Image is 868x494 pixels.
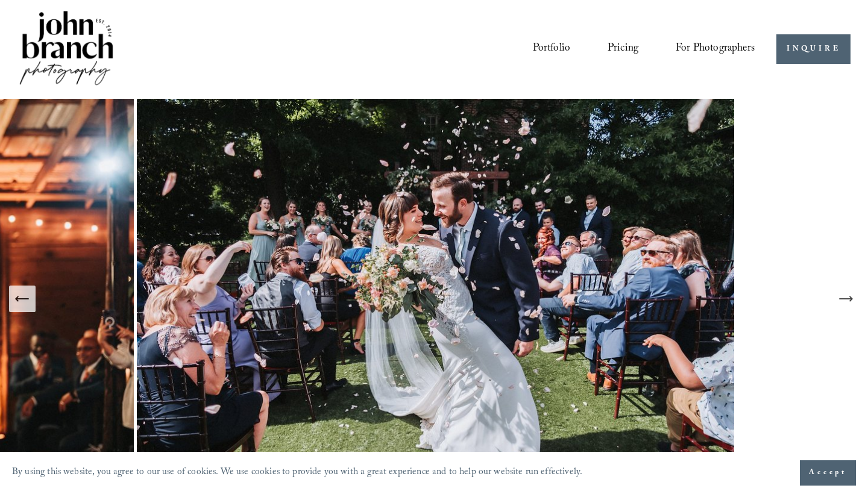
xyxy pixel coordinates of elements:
button: Accept [800,460,856,486]
a: folder dropdown [676,38,755,61]
span: For Photographers [676,39,755,60]
button: Next Slide [832,286,859,312]
img: John Branch IV Photography [17,8,115,90]
a: Portfolio [533,38,571,61]
span: Accept [809,467,847,479]
a: Pricing [608,38,638,61]
a: INQUIRE [776,34,851,64]
button: Previous Slide [9,286,36,312]
p: By using this website, you agree to our use of cookies. We use cookies to provide you with a grea... [12,464,582,483]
